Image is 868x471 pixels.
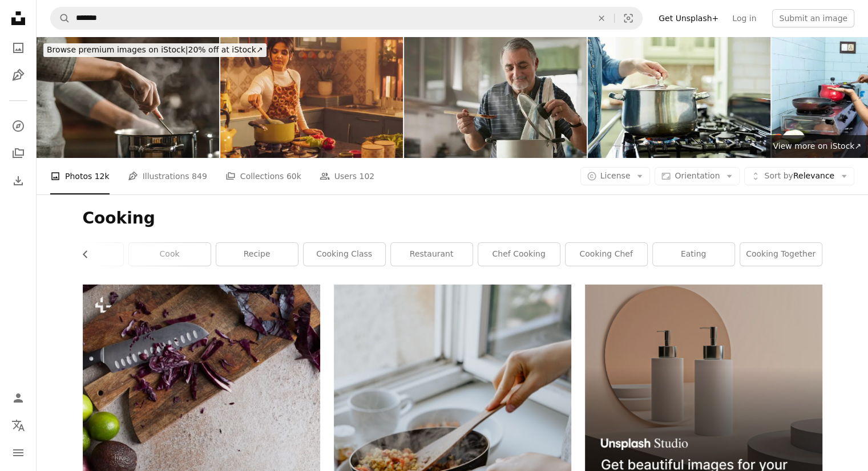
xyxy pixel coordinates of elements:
a: Collections [7,142,30,165]
img: Woman lifting lid on cooking pot in kitchen [588,36,770,158]
span: 849 [192,170,207,182]
a: Explore [7,115,30,137]
a: cooking together [740,243,822,266]
span: Orientation [675,171,720,180]
a: restaurant [391,243,473,266]
a: Log in [725,9,763,27]
a: chef cooking [478,243,560,266]
a: person holding black frying pan [334,436,571,446]
button: License [580,167,651,185]
span: License [600,171,631,180]
button: Search Unsplash [51,7,70,29]
a: Browse premium images on iStock|20% off at iStock↗ [37,36,273,64]
a: View more on iStock↗ [766,135,868,158]
img: Indian Girl Preparing Food: Magnificent Young Woman Preparing Delicious Home-Cooked Traditional M... [220,36,403,158]
a: Log in / Sign up [7,387,30,409]
span: 102 [359,170,374,182]
button: Menu [7,441,30,464]
a: Home — Unsplash [7,7,30,32]
button: scroll list to the left [83,243,96,266]
form: Find visuals sitewide [50,7,643,30]
span: Sort by [764,171,793,180]
span: 60k [286,170,301,182]
button: Submit an image [772,9,854,27]
a: Get Unsplash+ [652,9,725,27]
img: Elderly man cooking [404,36,587,158]
h1: Cooking [83,208,822,229]
button: Visual search [615,7,642,29]
a: Illustrations 849 [128,158,207,194]
a: cook [129,243,211,266]
a: Illustrations [7,64,30,87]
button: Sort byRelevance [744,167,854,185]
a: recipe [216,243,298,266]
a: cooking chef [566,243,647,266]
button: Orientation [655,167,740,185]
span: Relevance [764,170,834,182]
img: Unrecognizable woman stirring soup in a saucepan while making lunch. [37,36,219,158]
a: Users 102 [320,158,374,194]
a: a cutting board topped with lots of food [83,457,320,468]
a: cooking class [304,243,385,266]
div: 20% off at iStock ↗ [43,43,267,57]
a: Download History [7,169,30,192]
span: Browse premium images on iStock | [47,45,188,54]
a: Photos [7,36,30,59]
button: Clear [589,7,614,29]
button: Language [7,414,30,437]
a: Collections 60k [225,158,301,194]
a: eating [653,243,734,266]
span: View more on iStock ↗ [773,141,861,151]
